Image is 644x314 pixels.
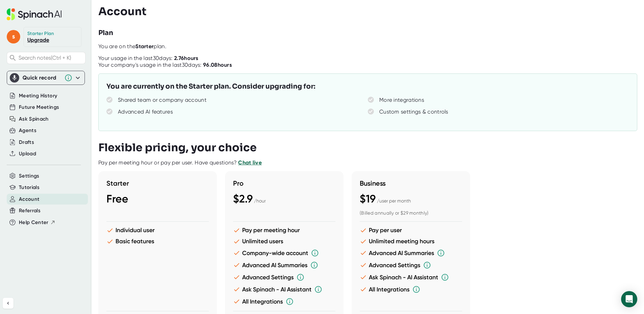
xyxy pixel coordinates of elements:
[98,159,262,166] div: Pay per meeting hour or pay per user. Have questions?
[98,43,166,50] span: You are on the plan.
[19,92,57,100] button: Meeting History
[19,150,36,158] button: Upload
[233,285,335,293] li: Ask Spinach - AI Assistant
[233,249,335,257] li: Company-wide account
[98,5,147,18] h3: Account
[360,273,462,281] li: Ask Spinach - AI Assistant
[19,219,56,226] button: Help Center
[19,103,59,111] button: Future Meetings
[106,179,209,187] h3: Starter
[27,37,49,43] a: Upgrade
[360,192,376,205] span: $19
[19,219,49,226] span: Help Center
[360,285,462,293] li: All Integrations
[360,227,462,234] li: Pay per user
[233,192,253,205] span: $2.9
[377,198,411,203] span: / user per month
[379,108,448,115] div: Custom settings & controls
[106,192,128,205] span: Free
[233,273,335,281] li: Advanced Settings
[19,55,84,61] span: Search notes (Ctrl + K)
[118,108,173,115] div: Advanced AI features
[379,97,424,103] div: More integrations
[238,159,262,166] a: Chat live
[19,115,49,123] button: Ask Spinach
[10,71,82,85] div: Quick record
[19,207,40,215] button: Referrals
[233,179,335,187] h3: Pro
[360,261,462,269] li: Advanced Settings
[98,28,113,38] h3: Plan
[360,210,462,216] div: (Billed annually or $29 monthly)
[106,238,209,245] li: Basic features
[19,172,39,180] button: Settings
[106,82,315,92] h3: You are currently on the Starter plan. Consider upgrading for:
[233,261,335,269] li: Advanced AI Summaries
[7,30,20,43] span: s
[19,195,39,203] button: Account
[360,249,462,257] li: Advanced AI Summaries
[23,74,61,81] div: Quick record
[621,291,637,307] div: Open Intercom Messenger
[98,62,232,68] div: Your company's usage in the last 30 days:
[135,43,154,50] b: Starter
[19,184,39,191] button: Tutorials
[118,97,206,103] div: Shared team or company account
[98,141,257,154] h3: Flexible pricing, your choice
[254,198,266,203] span: / hour
[360,179,462,187] h3: Business
[27,31,54,37] div: Starter Plan
[19,138,34,146] button: Drafts
[98,55,198,62] div: Your usage in the last 30 days:
[19,127,36,134] button: Agents
[3,298,13,309] button: Collapse sidebar
[106,227,209,234] li: Individual user
[233,297,335,306] li: All Integrations
[174,55,198,61] b: 2.76 hours
[360,238,462,245] li: Unlimited meeting hours
[233,238,335,245] li: Unlimited users
[233,227,335,234] li: Pay per meeting hour
[203,62,232,68] b: 96.08 hours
